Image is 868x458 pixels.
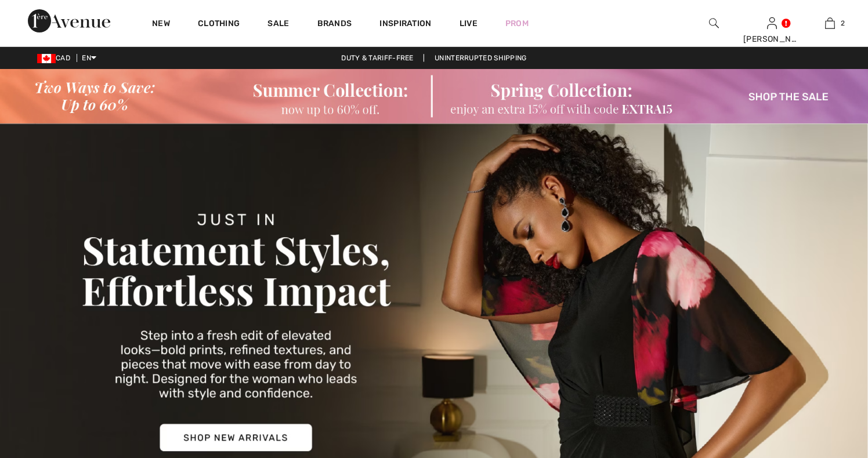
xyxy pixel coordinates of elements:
div: [PERSON_NAME] [743,33,800,45]
a: Sale [267,19,289,31]
span: EN [82,54,96,62]
span: CAD [37,54,75,62]
span: 2 [841,18,845,28]
img: My Bag [825,16,835,30]
a: New [152,19,170,31]
a: Prom [505,17,529,30]
img: 1ère Avenue [28,9,110,32]
img: My Info [767,16,777,30]
a: Live [460,17,478,30]
a: 2 [801,16,858,30]
a: Brands [317,19,352,31]
a: Sign In [767,17,777,28]
a: Clothing [198,19,240,31]
span: Inspiration [379,19,431,31]
img: Canadian Dollar [37,54,56,63]
img: search the website [709,16,719,30]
